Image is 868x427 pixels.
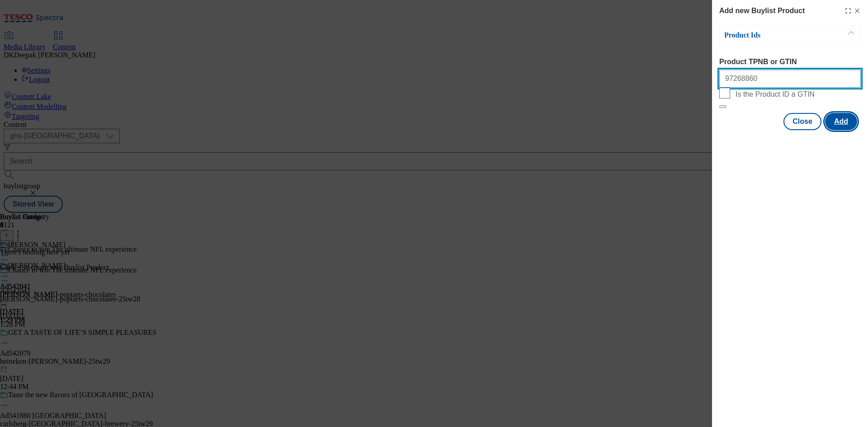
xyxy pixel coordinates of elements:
[736,90,815,99] span: Is the Product ID a GTIN
[825,113,857,130] button: Add
[719,5,805,16] h4: Add new Buylist Product
[719,70,861,88] input: Enter 1 or 20 space separated Product TPNB or GTIN
[724,31,819,40] p: Product Ids
[719,58,861,66] label: Product TPNB or GTIN
[783,113,821,130] button: Close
